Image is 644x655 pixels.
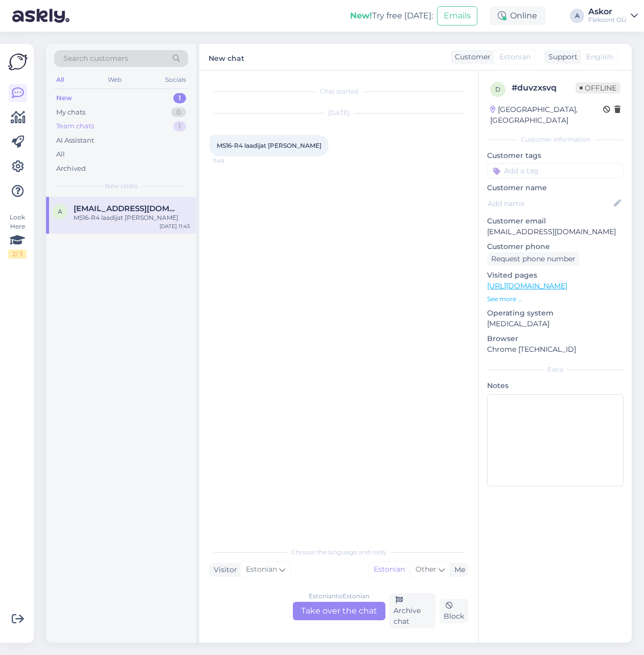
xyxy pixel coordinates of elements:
div: [GEOGRAPHIC_DATA], [GEOGRAPHIC_DATA] [490,104,603,126]
div: Archived [56,164,86,174]
span: MS16-R4 laadijat [PERSON_NAME] [217,142,321,149]
div: Visitor [210,564,237,575]
div: Estonian [369,562,410,577]
button: Emails [437,6,477,26]
input: Add name [488,198,612,209]
div: Estonian to Estonian [309,592,370,601]
div: Archive chat [389,593,435,628]
div: MS16-R4 laadijat [PERSON_NAME] [74,213,190,222]
div: [DATE] [210,108,468,118]
div: Online [490,7,545,25]
div: 1 [173,121,186,131]
p: [EMAIL_ADDRESS][DOMAIN_NAME] [487,227,624,237]
div: Customer [451,52,491,62]
b: New! [350,11,372,20]
div: Look Here [8,213,27,259]
span: Search customers [63,53,128,64]
div: # duvzxsvq [512,82,576,94]
div: Customer information [487,135,624,144]
p: Visited pages [487,270,624,281]
a: AskorFleksont OÜ [588,8,638,24]
span: English [586,52,613,62]
a: [URL][DOMAIN_NAME] [487,281,567,290]
div: Try free [DATE]: [350,10,433,22]
div: All [56,149,65,160]
p: Customer email [487,216,624,227]
p: [MEDICAL_DATA] [487,319,624,329]
p: Chrome [TECHNICAL_ID] [487,344,624,355]
span: Other [416,564,436,574]
p: Customer name [487,183,624,193]
div: 1 [173,93,186,103]
input: Add a tag [487,163,624,178]
div: AI Assistant [56,135,94,146]
p: Operating system [487,308,624,319]
img: Askly Logo [8,52,28,72]
div: Request phone number [487,252,580,266]
span: Offline [576,82,620,94]
div: Me [450,564,465,575]
label: New chat [209,50,244,64]
p: Browser [487,333,624,344]
span: ahti.avloi@mail.ee [74,204,180,213]
span: Estonian [246,564,277,575]
div: Extra [487,365,624,374]
div: Team chats [56,121,94,131]
div: Fleksont OÜ [588,16,627,24]
div: New [56,93,72,103]
span: New chats [105,182,137,191]
div: Support [544,52,578,62]
div: Choose the language and reply [210,548,468,557]
p: Customer tags [487,150,624,161]
div: Take over the chat [293,602,385,620]
div: [DATE] 11:45 [159,222,190,230]
div: Chat started [210,87,468,96]
span: d [495,85,500,93]
div: Web [106,73,124,86]
span: a [58,208,62,215]
span: 11:45 [213,157,251,165]
div: My chats [56,107,85,118]
div: Block [440,599,468,623]
div: A [570,9,584,23]
p: Notes [487,380,624,391]
div: 2 / 3 [8,250,27,259]
p: See more ... [487,295,624,304]
div: Askor [588,8,627,16]
p: Customer phone [487,241,624,252]
div: Socials [163,73,188,86]
div: All [54,73,66,86]
span: Estonian [499,52,531,62]
div: 0 [171,107,186,118]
